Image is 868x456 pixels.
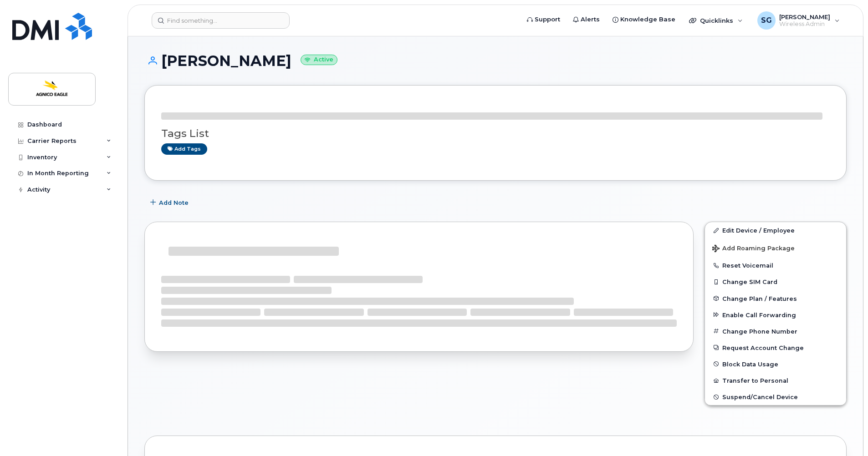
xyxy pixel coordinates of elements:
[705,323,846,339] button: Change Phone Number
[705,307,846,323] button: Enable Call Forwarding
[705,290,846,307] button: Change Plan / Features
[705,222,846,238] a: Edit Device / Employee
[722,311,796,318] span: Enable Call Forwarding
[705,238,846,257] button: Add Roaming Package
[159,198,189,207] span: Add Note
[705,257,846,274] button: Reset Voicemail
[144,53,847,69] h1: [PERSON_NAME]
[301,55,337,65] small: Active
[161,143,207,155] a: Add tags
[705,389,846,405] button: Suspend/Cancel Device
[705,274,846,290] button: Change SIM Card
[144,194,196,211] button: Add Note
[705,339,846,356] button: Request Account Change
[705,372,846,389] button: Transfer to Personal
[712,245,795,253] span: Add Roaming Package
[705,356,846,372] button: Block Data Usage
[161,128,830,139] h3: Tags List
[722,295,797,302] span: Change Plan / Features
[722,394,798,400] span: Suspend/Cancel Device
